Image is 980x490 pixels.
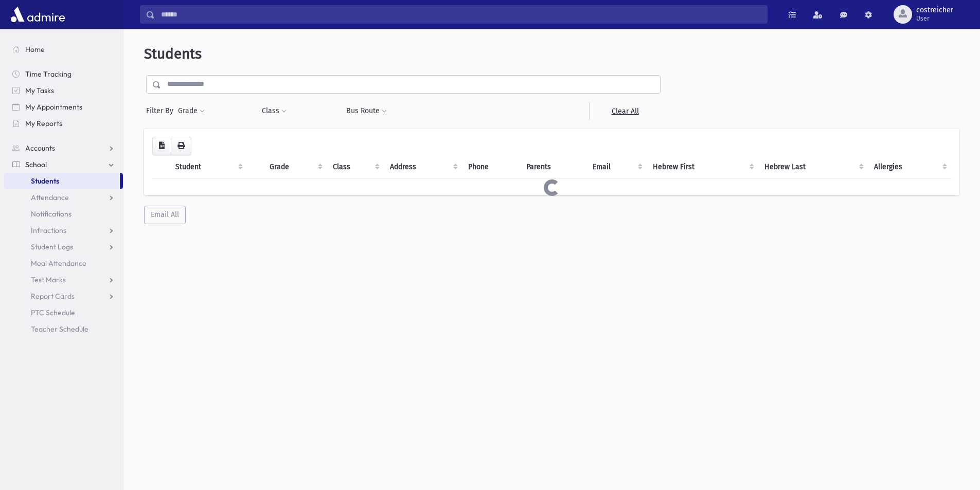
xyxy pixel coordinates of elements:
[4,156,123,173] a: School
[586,155,647,179] th: Email
[520,155,586,179] th: Parents
[4,304,123,321] a: PTC Schedule
[4,41,123,58] a: Home
[4,66,123,82] a: Time Tracking
[4,288,123,304] a: Report Cards
[25,119,62,128] span: My Reports
[916,6,953,14] span: costreicher
[25,69,72,79] span: Time Tracking
[4,206,123,222] a: Notifications
[4,255,123,271] a: Meal Attendance
[4,82,123,99] a: My Tasks
[8,4,67,25] img: AdmirePro
[4,239,123,255] a: Student Logs
[31,275,66,284] span: Test Marks
[31,193,69,202] span: Attendance
[868,155,951,179] th: Allergies
[4,140,123,156] a: Accounts
[31,226,66,235] span: Infractions
[327,155,384,179] th: Class
[384,155,462,179] th: Address
[25,160,47,169] span: School
[169,155,247,179] th: Student
[4,173,120,189] a: Students
[4,321,123,337] a: Teacher Schedule
[261,102,287,120] button: Class
[25,86,54,95] span: My Tasks
[25,102,82,112] span: My Appointments
[177,102,205,120] button: Grade
[25,143,55,153] span: Accounts
[31,292,75,301] span: Report Cards
[144,206,186,224] button: Email All
[31,176,59,186] span: Students
[4,189,123,206] a: Attendance
[4,271,123,288] a: Test Marks
[31,308,75,317] span: PTC Schedule
[144,45,202,62] span: Students
[263,155,326,179] th: Grade
[152,137,171,155] button: CSV
[647,155,758,179] th: Hebrew First
[346,102,387,120] button: Bus Route
[146,105,177,116] span: Filter By
[31,259,86,268] span: Meal Attendance
[4,115,123,132] a: My Reports
[589,102,661,120] a: Clear All
[4,222,123,239] a: Infractions
[758,155,868,179] th: Hebrew Last
[31,242,73,251] span: Student Logs
[916,14,953,23] span: User
[462,155,520,179] th: Phone
[155,5,767,24] input: Search
[4,99,123,115] a: My Appointments
[31,324,88,334] span: Teacher Schedule
[171,137,191,155] button: Print
[31,209,72,219] span: Notifications
[25,45,45,54] span: Home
